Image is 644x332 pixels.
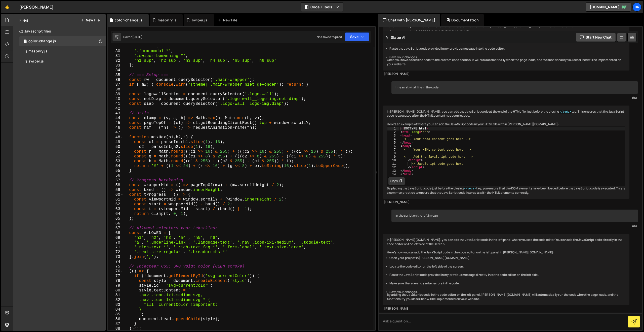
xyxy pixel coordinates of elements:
[108,317,124,322] div: 86
[108,264,124,269] div: 75
[108,226,124,231] div: 67
[108,231,124,236] div: 68
[108,178,124,183] div: 57
[108,183,124,188] div: 58
[108,169,124,173] div: 55
[632,3,641,12] div: Br
[24,40,27,44] span: 1
[13,26,106,36] div: Javascript files
[391,81,638,94] div: I mean at what line in the code
[108,125,124,130] div: 46
[384,200,628,204] div: [PERSON_NAME]
[389,273,625,277] li: Paste the JavaScript code provided in my previous message directly into the code editor on the le...
[108,82,124,87] div: 37
[387,159,399,162] div: 10
[108,135,124,140] div: 48
[108,293,124,298] div: 81
[108,322,124,326] div: 87
[387,162,399,166] div: 11
[108,274,124,279] div: 77
[218,18,239,23] div: New File
[586,3,631,12] a: [DOMAIN_NAME]
[123,35,142,39] div: Saved
[108,130,124,135] div: 47
[387,141,399,145] div: 5
[389,256,625,260] li: Open your project in [PERSON_NAME][DOMAIN_NAME].
[387,166,399,169] div: 12
[389,30,625,34] li: Open your project in [PERSON_NAME][DOMAIN_NAME].
[108,221,124,226] div: 66
[108,173,124,178] div: 56
[108,116,124,121] div: 44
[389,290,625,294] li: Save your changes.
[19,56,106,67] div: 16297/44014.js
[108,140,124,145] div: 49
[108,212,124,216] div: 64
[387,127,399,130] div: 1
[389,55,625,59] li: Save your changes.
[28,49,48,54] div: masonry.js
[19,36,106,46] div: 16297/44719.js
[383,20,629,71] div: You can add the provided JavaScript code to the custom code section in [PERSON_NAME][DOMAIN_NAME]...
[108,145,124,149] div: 50
[108,97,124,102] div: 40
[108,269,124,274] div: 76
[108,63,124,68] div: 33
[108,216,124,221] div: 65
[28,59,44,64] div: swiper.js
[388,177,405,185] button: Copy
[384,72,628,76] div: [PERSON_NAME]
[385,35,406,40] h2: Slater AI
[108,87,124,92] div: 38
[393,95,637,100] div: You
[108,307,124,312] div: 84
[108,259,124,264] div: 74
[389,281,625,286] li: Make sure there are no syntax errors in the code.
[108,303,124,307] div: 83
[158,18,177,23] div: masonry.js
[108,192,124,197] div: 60
[108,250,124,255] div: 72
[387,169,399,173] div: 13
[19,17,28,23] h2: Files
[108,92,124,97] div: 39
[108,164,124,169] div: 54
[387,155,399,159] div: 9
[108,78,124,82] div: 36
[108,283,124,288] div: 79
[108,279,124,283] div: 78
[378,14,440,26] div: Chat with [PERSON_NAME]
[19,4,54,10] div: [PERSON_NAME]
[108,73,124,78] div: 35
[384,307,628,311] div: [PERSON_NAME]
[389,264,625,269] li: Locate the code editor on the left side of the screen.
[389,47,625,51] li: Paste the JavaScript code provided in my previous message into the code editor.
[464,187,476,190] code: </body>
[108,106,124,111] div: 42
[192,18,207,23] div: swiper.js
[301,3,343,12] button: Code + Tools
[108,245,124,250] div: 71
[108,298,124,303] div: 82
[108,207,124,212] div: 63
[345,32,369,41] button: Save
[108,202,124,207] div: 62
[387,173,399,176] div: 14
[387,152,399,155] div: 8
[317,35,342,39] div: Not saved to prod
[108,159,124,164] div: 53
[28,39,56,44] div: color-change.js
[441,14,484,26] div: Documentation
[108,111,124,116] div: 43
[108,326,124,331] div: 88
[387,134,399,138] div: 3
[576,33,616,42] button: Start new chat
[108,197,124,202] div: 61
[387,145,399,148] div: 6
[115,18,142,23] div: color-change.js
[393,223,637,228] div: You
[387,138,399,141] div: 4
[383,106,629,199] div: In [PERSON_NAME][DOMAIN_NAME], you can add the JavaScript code at the end of the HTML file, just ...
[559,110,571,114] code: </body>
[108,154,124,159] div: 52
